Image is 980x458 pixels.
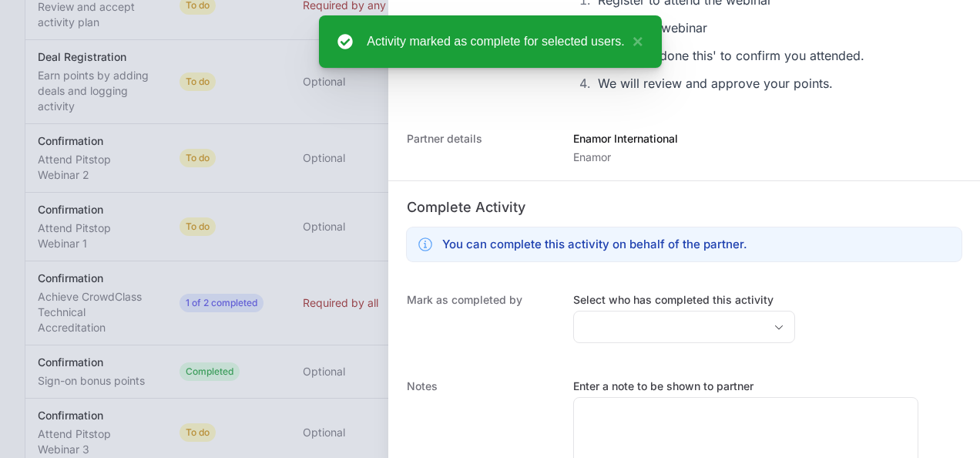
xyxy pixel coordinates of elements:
label: Enter a note to be shown to partner [573,379,918,394]
div: Activity marked as complete for selected users. [367,32,624,51]
h2: Complete Activity [407,197,962,218]
button: close [624,32,643,51]
p: Enamor [573,150,678,165]
li: Click 'I've done this' to confirm you attended. [593,45,864,66]
li: Attend the webinar [593,17,864,39]
div: Open [764,312,794,342]
h3: You can complete this activity on behalf of the partner. [442,235,747,254]
dt: Partner details [407,131,555,165]
label: Select who has completed this activity [573,292,795,308]
p: Enamor International [573,131,678,146]
dt: Mark as completed by [407,292,555,348]
li: We will review and approve your points. [593,72,864,94]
